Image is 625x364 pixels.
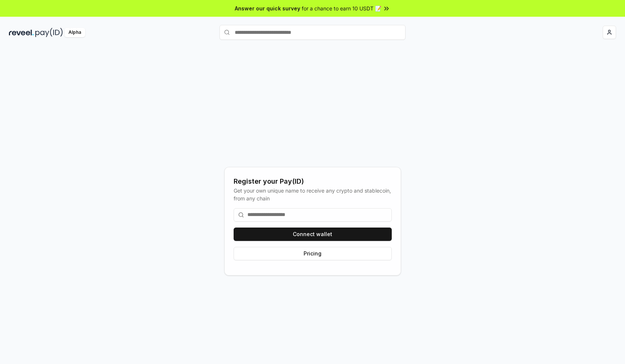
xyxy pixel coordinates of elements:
[234,247,392,260] button: Pricing
[235,4,300,12] span: Answer our quick survey
[234,187,392,202] div: Get your own unique name to receive any crypto and stablecoin, from any chain
[302,4,381,12] span: for a chance to earn 10 USDT 📝
[64,28,85,37] div: Alpha
[9,28,34,37] img: reveel_dark
[234,176,392,187] div: Register your Pay(ID)
[35,28,63,37] img: pay_id
[234,228,392,241] button: Connect wallet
